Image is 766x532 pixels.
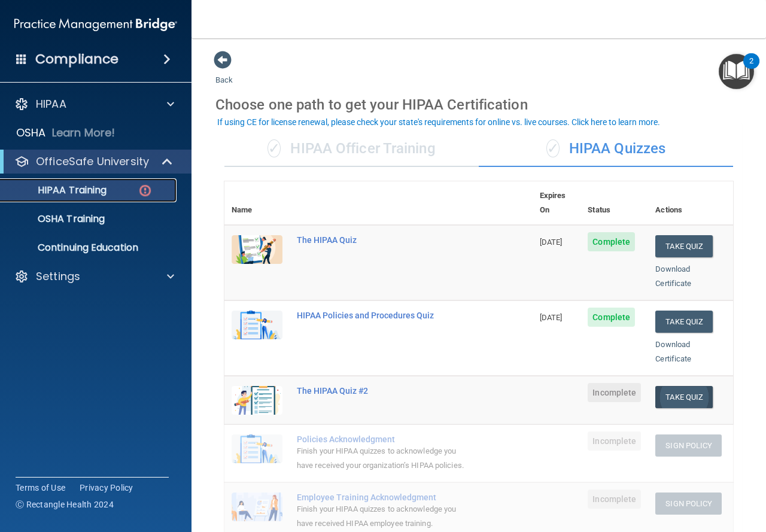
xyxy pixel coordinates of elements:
span: Incomplete [588,383,641,402]
button: Take Quiz [655,311,713,333]
p: Settings [36,269,80,284]
p: HIPAA Training [8,184,107,196]
div: Policies Acknowledgment [297,434,473,444]
div: Finish your HIPAA quizzes to acknowledge you have received HIPAA employee training. [297,502,473,531]
p: HIPAA [36,97,66,111]
p: OSHA [16,126,46,140]
div: HIPAA Policies and Procedures Quiz [297,311,473,320]
th: Actions [648,181,733,225]
a: Download Certificate [655,265,691,288]
a: OfficeSafe University [14,154,174,169]
div: Finish your HIPAA quizzes to acknowledge you have received your organization’s HIPAA policies. [297,444,473,473]
a: Privacy Policy [80,482,133,494]
p: Continuing Education [8,242,171,254]
button: If using CE for license renewal, please check your state's requirements for online vs. live cours... [215,116,662,128]
span: Complete [588,232,635,251]
h4: Compliance [35,51,118,68]
a: HIPAA [14,97,174,111]
p: OfficeSafe University [36,154,149,169]
span: Ⓒ Rectangle Health 2024 [16,498,114,510]
img: danger-circle.6113f641.png [138,183,153,198]
img: PMB logo [14,13,177,37]
div: HIPAA Officer Training [224,131,479,167]
span: Incomplete [588,431,641,451]
div: HIPAA Quizzes [479,131,733,167]
div: The HIPAA Quiz [297,235,473,245]
span: ✓ [546,139,560,157]
span: Complete [588,308,635,327]
div: 2 [749,61,753,77]
div: Employee Training Acknowledgment [297,493,473,502]
th: Name [224,181,290,225]
span: ✓ [268,139,281,157]
div: If using CE for license renewal, please check your state's requirements for online vs. live cours... [217,118,660,126]
a: Back [215,61,233,84]
div: The HIPAA Quiz #2 [297,386,473,396]
p: Learn More! [52,126,115,140]
span: [DATE] [540,238,563,247]
button: Sign Policy [655,434,722,457]
button: Take Quiz [655,386,713,408]
a: Terms of Use [16,482,65,494]
button: Open Resource Center, 2 new notifications [719,54,754,89]
button: Take Quiz [655,235,713,257]
th: Expires On [533,181,580,225]
span: Incomplete [588,490,641,509]
a: Settings [14,269,174,284]
span: [DATE] [540,313,563,322]
button: Sign Policy [655,493,722,515]
p: OSHA Training [8,213,105,225]
th: Status [580,181,648,225]
div: Choose one path to get your HIPAA Certification [215,87,742,122]
a: Download Certificate [655,340,691,363]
